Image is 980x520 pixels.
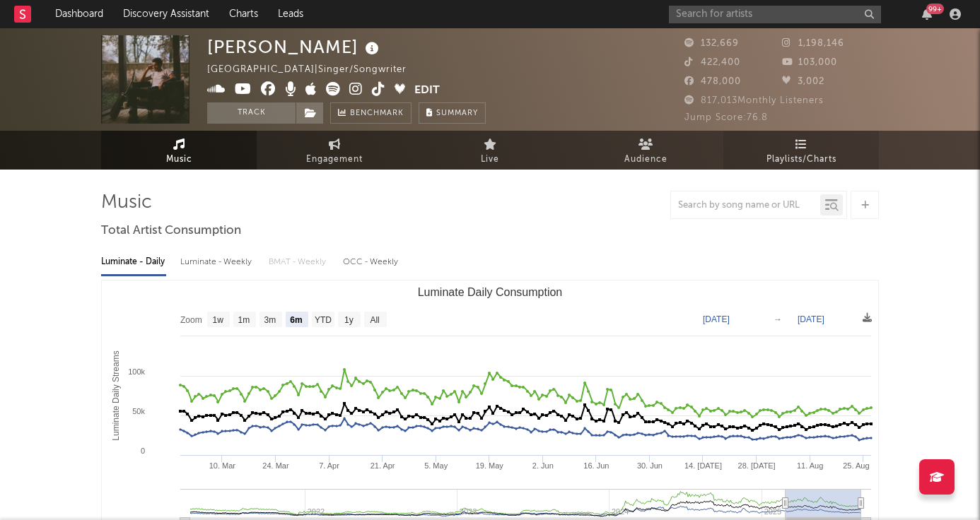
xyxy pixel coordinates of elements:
[207,102,296,124] button: Track
[671,200,820,211] input: Search by song name or URL
[624,151,667,168] span: Audience
[111,350,121,440] text: Luminate Daily Streams
[412,131,568,170] a: Live
[343,250,399,274] div: OCC - Weekly
[669,6,881,23] input: Search for artists
[330,102,412,124] a: Benchmark
[238,315,250,325] text: 1m
[370,315,379,325] text: All
[344,315,354,325] text: 1y
[684,58,740,67] span: 422,400
[180,250,255,274] div: Luminate - Weekly
[101,131,257,170] a: Music
[684,96,824,105] span: 817,013 Monthly Listeners
[350,105,404,122] span: Benchmark
[798,314,824,324] text: [DATE]
[723,131,879,170] a: Playlists/Charts
[843,461,869,470] text: 25. Aug
[257,131,412,170] a: Engagement
[797,461,823,470] text: 11. Aug
[418,286,563,298] text: Luminate Daily Consumption
[532,461,554,470] text: 2. Jun
[922,8,932,20] button: 99+
[371,461,395,470] text: 21. Apr
[481,151,499,168] span: Live
[568,131,723,170] a: Audience
[101,223,241,240] span: Total Artist Consumption
[782,39,844,48] span: 1,198,146
[262,461,289,470] text: 24. Mar
[264,315,276,325] text: 3m
[782,58,837,67] span: 103,000
[213,315,224,325] text: 1w
[684,461,722,470] text: 14. [DATE]
[637,461,663,470] text: 30. Jun
[766,151,836,168] span: Playlists/Charts
[419,102,486,124] button: Summary
[782,77,824,86] span: 3,002
[684,77,741,86] span: 478,000
[207,61,423,78] div: [GEOGRAPHIC_DATA] | Singer/Songwriter
[319,461,339,470] text: 7. Apr
[128,367,145,376] text: 100k
[180,315,202,325] text: Zoom
[738,461,776,470] text: 28. [DATE]
[774,314,782,324] text: →
[207,35,383,59] div: [PERSON_NAME]
[684,113,768,122] span: Jump Score: 76.8
[141,447,145,455] text: 0
[414,82,440,100] button: Edit
[315,315,332,325] text: YTD
[101,250,166,274] div: Luminate - Daily
[436,110,478,117] span: Summary
[166,151,192,168] span: Music
[132,407,145,415] text: 50k
[703,314,730,324] text: [DATE]
[583,461,609,470] text: 16. Jun
[926,4,944,14] div: 99 +
[424,461,448,470] text: 5. May
[684,39,739,48] span: 132,669
[209,461,236,470] text: 10. Mar
[306,151,363,168] span: Engagement
[476,461,504,470] text: 19. May
[290,315,302,325] text: 6m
